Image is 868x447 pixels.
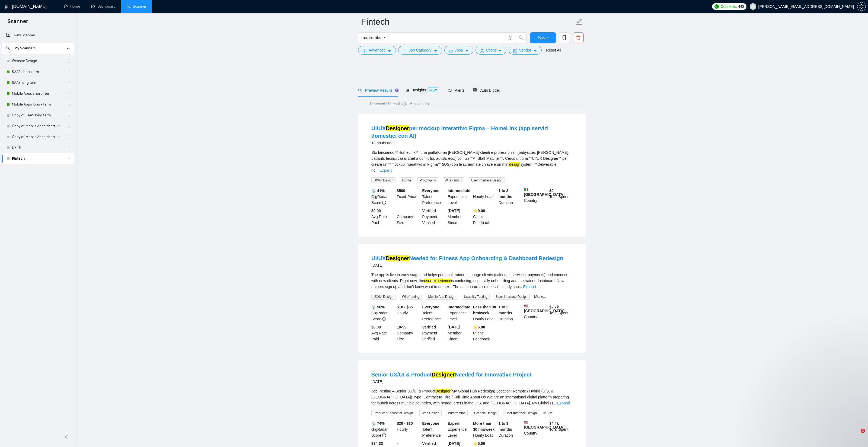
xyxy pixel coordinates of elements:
[363,49,366,53] span: setting
[371,209,381,213] b: $0.00
[358,88,397,92] span: Preview Results
[67,91,71,96] span: holder
[14,43,36,54] span: My Scanners
[519,47,531,53] span: Vendor
[371,372,531,378] a: Senior UX/UI & ProductDesignerNeeded for Innovative Project
[371,189,385,193] b: 📡 41%
[446,410,468,416] span: Wireframing
[473,421,494,432] b: More than 30 hrs/week
[499,421,512,432] b: 1 to 3 months
[371,177,395,183] span: UX/UI Design
[448,189,470,193] b: Intermediate
[473,88,477,92] span: robot
[509,36,512,40] span: info-circle
[406,88,439,92] span: Insights
[473,325,485,329] b: ⭐️ 5.00
[516,35,526,40] span: search
[375,168,379,173] span: ...
[371,410,415,416] span: Product & Industrial Design
[721,4,737,9] span: Connects:
[448,421,459,426] b: Expert
[12,99,63,110] a: Mobile Apps long - term
[524,304,528,308] img: 🇺🇸
[530,32,556,43] button: Save
[523,285,536,289] a: Expand
[421,324,447,342] div: Payment Verified
[386,255,409,261] mark: Designer
[2,30,74,41] li: New Scanner
[480,49,484,53] span: user
[553,401,556,405] span: ...
[446,188,472,206] div: Experience Level
[386,125,409,131] mark: Designer
[499,189,512,199] b: 1 to 3 months
[448,88,452,92] span: notification
[857,2,866,11] button: setting
[396,208,421,226] div: Company Size
[476,46,506,55] button: userClientcaret-down
[448,441,460,446] b: [DATE]
[573,32,584,43] button: delete
[12,153,63,164] a: Fintech
[533,49,537,53] span: caret-down
[509,46,542,55] button: idcardVendorcaret-down
[524,420,528,424] img: 🇺🇸
[548,420,574,438] div: Total Spent
[448,305,470,309] b: Intermediate
[422,441,436,446] b: Verified
[738,4,744,9] span: 443
[396,304,421,322] div: Hourly
[4,46,12,50] span: search
[67,146,71,150] span: holder
[524,188,565,197] b: [GEOGRAPHIC_DATA]
[751,5,755,8] span: user
[421,188,447,206] div: Talent Preference
[370,188,396,206] div: GigRadar Score
[448,325,460,329] b: [DATE]
[398,46,442,55] button: barsJob Categorycaret-down
[67,81,71,85] span: holder
[473,441,485,446] b: ⭐️ 5.00
[573,35,583,40] span: delete
[67,124,71,128] span: holder
[497,304,523,322] div: Duration
[524,188,528,191] img: 🇮🇹
[403,49,407,53] span: bars
[455,47,463,53] span: Jobs
[371,378,531,385] div: [DATE]
[422,325,436,329] b: Verified
[67,70,71,74] span: holder
[472,420,497,438] div: Hourly Load
[516,32,526,43] button: search
[388,49,391,53] span: caret-down
[65,434,70,440] span: double-left
[382,317,386,321] span: info-circle
[444,46,474,55] button: folderJobscaret-down
[446,324,472,342] div: Member Since
[126,4,146,9] a: searchScanner
[422,305,439,309] b: Everyone
[523,304,548,322] div: Country
[548,304,574,322] div: Total Spent
[12,121,63,132] a: Copy of Mobile Apps short - term
[4,44,12,53] button: search
[67,157,71,161] span: holder
[371,421,385,426] b: 📡 74%
[371,262,563,269] div: [DATE]
[426,294,457,300] span: Mobile App Design
[434,49,438,53] span: caret-down
[449,49,453,53] span: folder
[576,18,583,25] span: edit
[448,88,465,92] span: Alerts
[397,421,413,426] b: $20 - $30
[371,305,385,309] b: 📡 58%
[358,46,396,55] button: settingAdvancedcaret-down
[421,304,447,322] div: Talent Preference
[499,305,512,315] b: 1 to 3 months
[523,188,548,206] div: Country
[67,113,71,117] span: holder
[559,35,570,40] span: copy
[559,32,570,43] button: copy
[371,255,563,261] a: UI/UXDesignerNeeded for Fitness App Onboarding & Dashboard Redesign
[67,135,71,139] span: holder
